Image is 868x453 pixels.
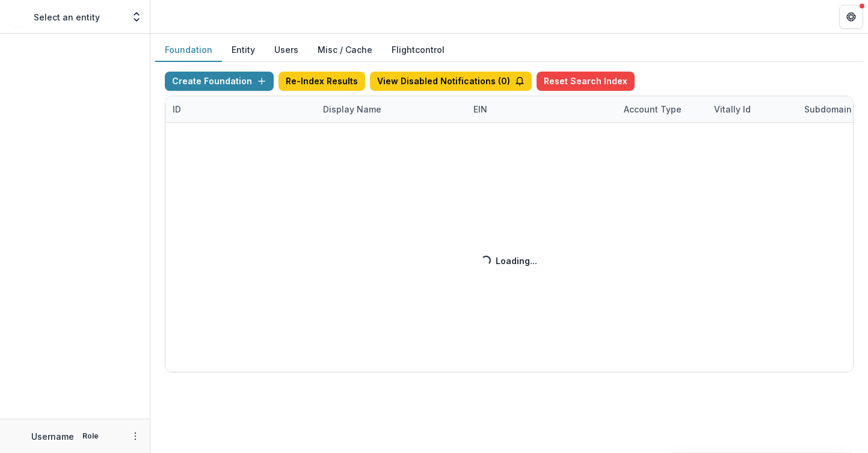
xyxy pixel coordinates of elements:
[265,39,308,62] button: Users
[128,429,143,443] button: More
[34,11,100,23] p: Select an entity
[155,39,222,62] button: Foundation
[79,431,102,442] p: Role
[31,430,74,443] p: Username
[308,39,382,62] button: Misc / Cache
[128,5,145,29] button: Open entity switcher
[222,39,265,62] button: Entity
[839,5,863,29] button: Get Help
[392,43,445,56] a: Flightcontrol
